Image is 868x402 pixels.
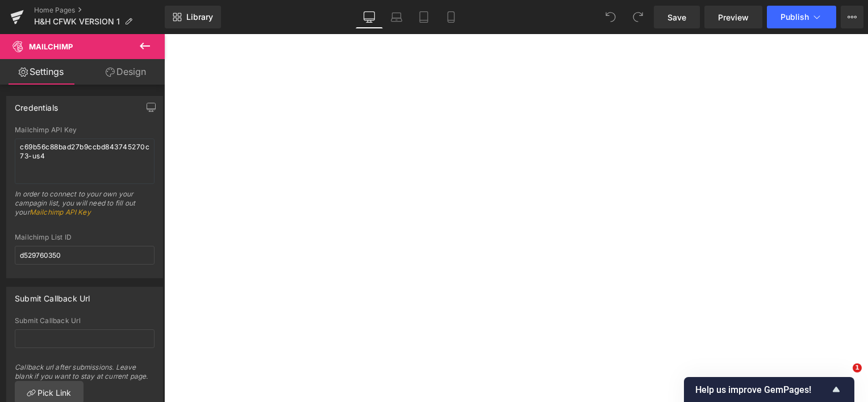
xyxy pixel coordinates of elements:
button: Undo [599,6,622,28]
a: Tablet [410,6,437,28]
a: Laptop [383,6,410,28]
button: Publish [767,6,836,28]
span: Mailchimp [29,42,73,51]
a: Home Pages [34,6,165,15]
a: Preview [704,6,762,28]
div: Mailchimp List ID [15,233,155,241]
button: Show survey - Help us improve GemPages! [695,383,843,396]
span: Save [667,11,686,23]
a: Design [85,59,167,85]
span: H&H CFWK VERSION 1 [34,17,120,26]
iframe: Intercom live chat [829,363,857,391]
div: Submit Callback Url [15,317,155,325]
a: Mailchimp API Key [30,208,91,216]
span: Publish [781,12,809,22]
span: Library [186,12,213,22]
button: Redo [627,6,649,28]
span: Help us improve GemPages! [695,384,829,395]
span: Preview [718,11,749,23]
div: Credentials [15,97,58,112]
div: Submit Callback Url [15,287,90,303]
button: More [841,6,863,28]
div: Mailchimp API Key [15,126,155,134]
div: Callback url after submissions. Leave blank if you want to stay at current page. [15,354,155,381]
a: New Library [165,6,221,28]
span: 1 [853,363,862,372]
a: Mobile [437,6,465,28]
div: In order to connect to your own your campagin list, you will need to fill out your [15,190,155,233]
a: Desktop [356,6,383,28]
